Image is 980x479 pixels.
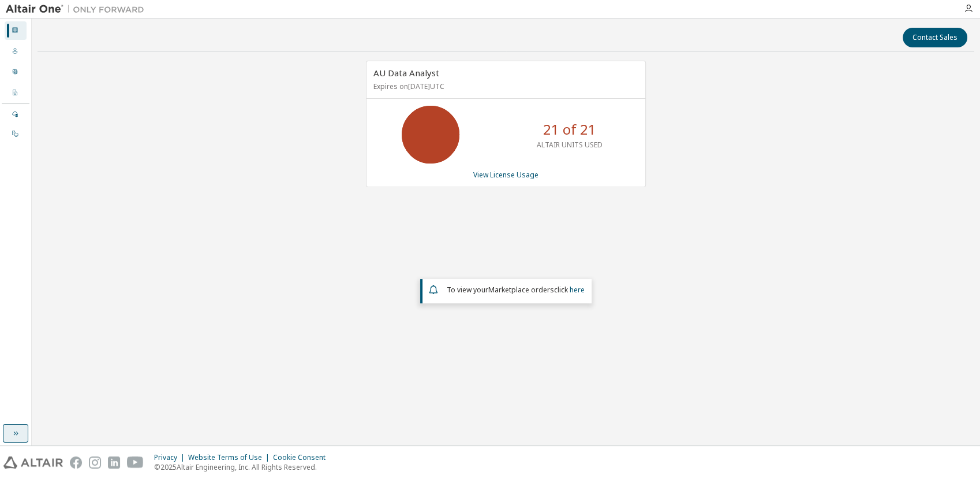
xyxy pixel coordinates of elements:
p: 21 of 21 [543,120,596,139]
p: Expires on [DATE] UTC [373,81,635,91]
span: AU Data Analyst [373,67,439,79]
p: © 2025 Altair Engineering, Inc. All Rights Reserved. [154,462,332,472]
p: ALTAIR UNITS USED [537,140,603,150]
div: Managed [5,105,27,124]
img: facebook.svg [70,456,82,469]
div: Users [5,42,27,61]
span: To view your click [447,285,585,295]
div: User Profile [5,63,27,81]
div: Website Terms of Use [188,453,273,462]
a: View License Usage [473,170,538,180]
a: here [570,285,585,295]
img: instagram.svg [89,456,101,469]
div: On Prem [5,125,27,143]
img: altair_logo.svg [3,456,63,469]
em: Marketplace orders [488,285,554,295]
img: youtube.svg [127,456,144,469]
div: Company Profile [5,84,27,102]
img: linkedin.svg [108,456,120,469]
div: Dashboard [5,21,27,40]
button: Contact Sales [903,28,967,47]
img: Altair One [6,3,150,15]
div: Cookie Consent [273,453,332,462]
div: Privacy [154,453,188,462]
